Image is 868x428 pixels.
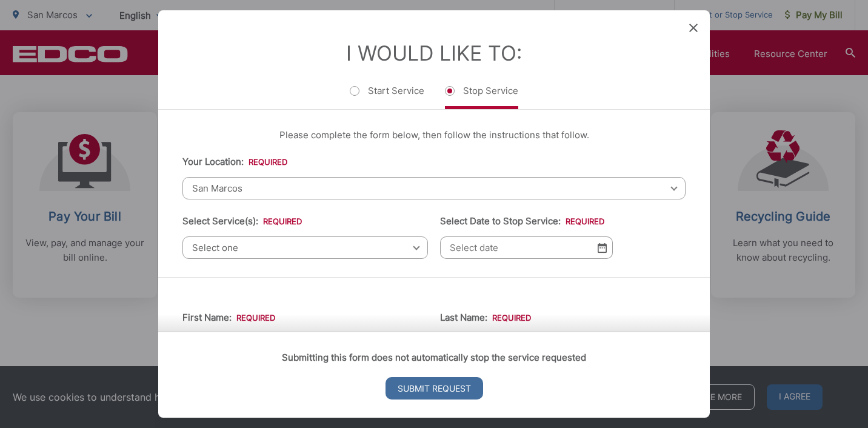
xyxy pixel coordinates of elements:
p: Please complete the form below, then follow the instructions that follow. [182,128,686,142]
img: Select date [598,242,607,253]
input: Submit Request [386,377,483,400]
label: I Would Like To: [346,41,522,65]
label: Your Location: [182,156,287,167]
label: Stop Service [445,85,518,109]
label: Select Service(s): [182,216,302,227]
input: Select date [440,236,613,259]
label: First Name: [182,312,275,323]
label: Last Name: [440,312,531,323]
strong: Submitting this form does not automatically stop the service requested [282,352,586,363]
span: Select one [182,236,428,259]
label: Select Date to Stop Service: [440,216,604,227]
label: Start Service [350,85,424,109]
span: San Marcos [182,177,686,199]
